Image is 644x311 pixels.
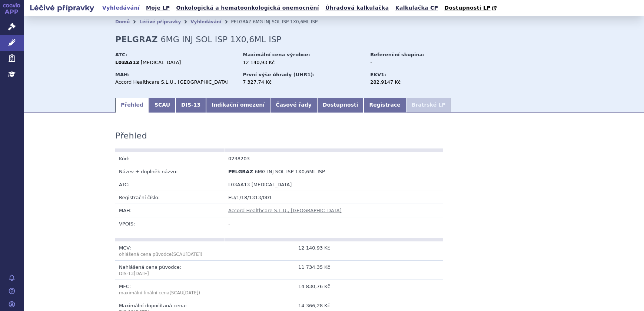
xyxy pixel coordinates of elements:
span: [MEDICAL_DATA] [252,182,292,187]
strong: ATC: [115,52,127,57]
strong: L03AA13 [115,60,139,65]
td: MCV: [115,241,225,261]
div: - [370,59,454,66]
a: Dostupnosti [317,98,364,113]
p: DIS-13 [119,271,221,277]
a: Vyhledávání [100,3,142,13]
td: ATC: [115,178,225,191]
span: L03AA13 [228,182,250,187]
td: Nahlášená cena původce: [115,260,225,280]
div: 12 140,93 Kč [243,59,363,66]
a: DIS-13 [176,98,206,113]
a: Onkologická a hematoonkologická onemocnění [174,3,321,13]
a: Kalkulačka CP [393,3,441,13]
td: MAH: [115,204,225,217]
span: [MEDICAL_DATA] [141,60,181,65]
h3: Přehled [115,131,147,141]
a: Domů [115,19,130,24]
a: Úhradová kalkulačka [323,3,391,13]
p: maximální finální cena [119,290,221,296]
td: Název + doplněk názvu: [115,165,225,178]
td: Kód: [115,152,225,165]
div: 7 327,74 Kč [243,79,363,86]
td: Registrační číslo: [115,191,225,204]
td: VPOIS: [115,217,225,230]
span: (SCAU ) [119,252,202,257]
strong: EKV1: [370,72,386,77]
a: Registrace [364,98,406,113]
span: [DATE] [186,252,201,257]
a: Dostupnosti LP [442,3,500,13]
td: - [225,217,443,230]
span: 6MG INJ SOL ISP 1X0,6ML ISP [255,169,325,174]
a: Vyhledávání [190,19,221,24]
span: Dostupnosti LP [444,5,491,11]
td: 0238203 [225,152,334,165]
div: Accord Healthcare S.L.U., [GEOGRAPHIC_DATA] [115,79,236,86]
strong: MAH: [115,72,130,77]
span: PELGRAZ [228,169,253,174]
span: [DATE] [134,271,149,276]
strong: Maximální cena výrobce: [243,52,310,57]
td: MFC: [115,280,225,299]
span: 6MG INJ SOL ISP 1X0,6ML ISP [253,19,318,24]
span: [DATE] [183,290,199,295]
td: EU/1/18/1313/001 [225,191,443,204]
span: 6MG INJ SOL ISP 1X0,6ML ISP [160,35,281,44]
strong: Referenční skupina: [370,52,424,57]
h2: Léčivé přípravky [24,3,100,13]
div: 282,9147 Kč [370,79,454,86]
span: (SCAU ) [169,290,200,295]
td: 12 140,93 Kč [225,241,334,261]
a: Indikační omezení [206,98,270,113]
td: 14 830,76 Kč [225,280,334,299]
strong: První výše úhrady (UHR1): [243,72,315,77]
td: 11 734,35 Kč [225,260,334,280]
a: Časové řady [270,98,317,113]
a: Přehled [115,98,149,113]
a: Moje LP [144,3,172,13]
a: SCAU [149,98,176,113]
span: ohlášená cena původce [119,252,172,257]
strong: PELGRAZ [115,35,158,44]
a: Accord Healthcare S.L.U., [GEOGRAPHIC_DATA] [228,208,342,213]
a: Léčivé přípravky [139,19,181,24]
span: PELGRAZ [231,19,251,24]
